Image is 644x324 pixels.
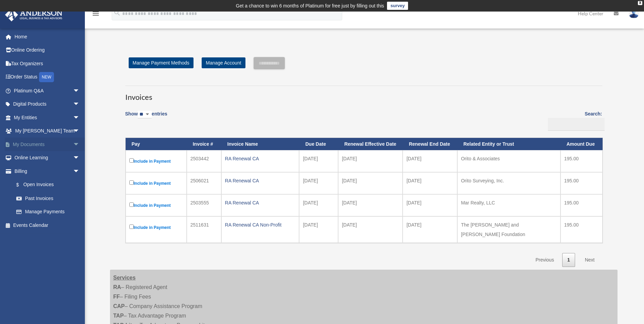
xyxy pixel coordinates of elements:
a: My Documentsarrow_drop_down [5,138,90,151]
th: Related Entity or Trust: activate to sort column ascending [457,138,560,150]
td: 195.00 [560,150,603,172]
td: Orito Surveying, Inc. [457,172,560,194]
input: Search: [548,118,605,131]
span: arrow_drop_down [73,84,87,98]
a: 1 [562,253,575,267]
a: Manage Payment Methods [129,57,194,68]
a: My [PERSON_NAME] Teamarrow_drop_down [5,124,90,138]
td: [DATE] [338,216,403,243]
span: arrow_drop_down [73,151,87,165]
td: [DATE] [403,216,457,243]
a: Manage Payments [10,205,87,219]
td: Mar Realty, LLC [457,194,560,216]
td: [DATE] [299,172,338,194]
a: Next [580,253,600,267]
td: 2503555 [187,194,221,216]
i: menu [92,10,100,18]
td: 2511631 [187,216,221,243]
td: Orito & Associates [457,150,560,172]
td: 195.00 [560,172,603,194]
span: arrow_drop_down [73,111,87,125]
td: 2506021 [187,172,221,194]
th: Renewal Effective Date: activate to sort column ascending [338,138,403,150]
div: RA Renewal CA [225,176,296,185]
a: Home [5,30,90,43]
td: [DATE] [403,150,457,172]
a: Platinum Q&Aarrow_drop_down [5,84,90,97]
span: $ [20,181,23,189]
strong: FF [113,294,120,300]
td: 195.00 [560,216,603,243]
span: arrow_drop_down [73,164,87,178]
th: Renewal End Date: activate to sort column ascending [403,138,457,150]
th: Due Date: activate to sort column ascending [299,138,338,150]
td: [DATE] [299,216,338,243]
a: survey [387,2,408,10]
td: 195.00 [560,194,603,216]
td: [DATE] [299,150,338,172]
span: arrow_drop_down [73,124,87,138]
label: Include in Payment [129,201,183,210]
th: Invoice #: activate to sort column ascending [187,138,221,150]
td: The [PERSON_NAME] and [PERSON_NAME] Foundation [457,216,560,243]
label: Search: [546,110,602,131]
input: Include in Payment [129,180,134,185]
div: RA Renewal CA [225,154,296,163]
td: [DATE] [403,194,457,216]
i: search [113,9,121,17]
div: Get a chance to win 6 months of Platinum for free just by filling out this [236,2,384,10]
a: $Open Invoices [10,178,83,192]
td: [DATE] [338,194,403,216]
strong: RA [113,284,121,290]
label: Show entries [125,110,167,125]
div: close [638,1,642,5]
strong: CAP [113,303,125,309]
a: Online Ordering [5,43,90,57]
img: Anderson Advisors Platinum Portal [3,8,65,21]
input: Include in Payment [129,224,134,229]
span: arrow_drop_down [73,138,87,151]
td: [DATE] [338,150,403,172]
input: Include in Payment [129,158,134,163]
select: Showentries [138,111,152,119]
a: Digital Productsarrow_drop_down [5,97,90,111]
th: Amount Due: activate to sort column ascending [560,138,603,150]
td: [DATE] [403,172,457,194]
a: Order StatusNEW [5,70,90,84]
a: My Entitiesarrow_drop_down [5,111,90,124]
th: Pay: activate to sort column descending [126,138,187,150]
div: RA Renewal CA [225,198,296,208]
span: arrow_drop_down [73,97,87,111]
a: Manage Account [202,57,245,68]
a: menu [92,12,100,18]
input: Include in Payment [129,202,134,207]
strong: TAP [113,313,124,319]
a: Events Calendar [5,218,90,232]
a: Tax Organizers [5,57,90,70]
div: RA Renewal CA Non-Profit [225,220,296,230]
label: Include in Payment [129,179,183,187]
h3: Invoices [125,86,602,103]
a: Previous [530,253,559,267]
label: Include in Payment [129,157,183,165]
td: 2503442 [187,150,221,172]
strong: Services [113,275,136,281]
th: Invoice Name: activate to sort column ascending [221,138,299,150]
label: Include in Payment [129,223,183,232]
td: [DATE] [299,194,338,216]
a: Past Invoices [10,192,87,205]
img: User Pic [629,8,639,18]
div: NEW [39,72,54,82]
a: Billingarrow_drop_down [5,164,87,178]
a: Online Learningarrow_drop_down [5,151,90,165]
td: [DATE] [338,172,403,194]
